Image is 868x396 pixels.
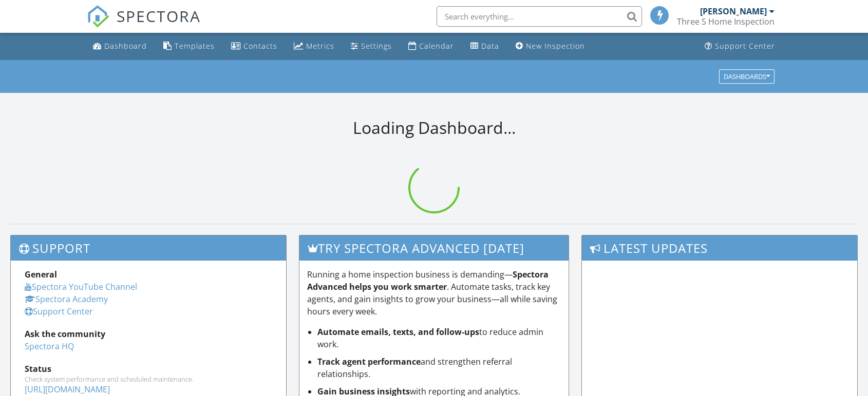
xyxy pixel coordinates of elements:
[512,37,589,56] a: New Inspection
[87,5,109,28] img: The Best Home Inspection Software - Spectora
[25,384,110,395] a: [URL][DOMAIN_NAME]
[404,37,458,56] a: Calendar
[89,37,151,56] a: Dashboard
[419,41,454,51] div: Calendar
[25,269,57,280] strong: General
[299,235,569,261] h3: Try spectora advanced [DATE]
[724,73,770,80] div: Dashboards
[700,6,767,16] div: [PERSON_NAME]
[701,37,779,56] a: Support Center
[719,69,775,84] button: Dashboards
[317,355,561,380] li: and strengthen referral relationships.
[87,14,201,35] a: SPECTORA
[227,37,281,56] a: Contacts
[159,37,219,56] a: Templates
[361,41,392,51] div: Settings
[290,37,338,56] a: Metrics
[466,37,503,56] a: Data
[307,268,561,318] p: Running a home inspection business is demanding— . Automate tasks, track key agents, and gain ins...
[117,5,201,27] span: SPECTORA
[25,306,93,317] a: Support Center
[437,6,642,27] input: Search everything...
[25,281,137,292] a: Spectora YouTube Channel
[317,326,561,350] li: to reduce admin work.
[306,41,334,51] div: Metrics
[25,293,108,305] a: Spectora Academy
[175,41,215,51] div: Templates
[715,41,775,51] div: Support Center
[25,375,272,383] div: Check system performance and scheduled maintenance.
[317,356,421,367] strong: Track agent performance
[307,269,549,292] strong: Spectora Advanced helps you work smarter
[25,363,272,375] div: Status
[677,16,775,27] div: Three S Home Inspection
[347,37,396,56] a: Settings
[243,41,277,51] div: Contacts
[526,41,585,51] div: New Inspection
[582,235,857,261] h3: Latest Updates
[317,326,479,338] strong: Automate emails, texts, and follow-ups
[104,41,147,51] div: Dashboard
[11,235,286,261] h3: Support
[25,328,272,340] div: Ask the community
[25,341,74,352] a: Spectora HQ
[481,41,499,51] div: Data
